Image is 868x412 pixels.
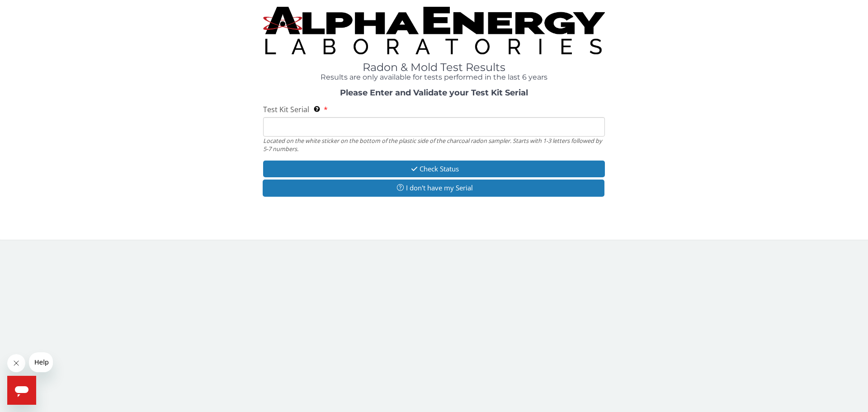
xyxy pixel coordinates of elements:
strong: Please Enter and Validate your Test Kit Serial [340,88,528,98]
button: I don't have my Serial [263,180,604,196]
h4: Results are only available for tests performed in the last 6 years [263,73,605,81]
div: Located on the white sticker on the bottom of the plastic side of the charcoal radon sampler. Sta... [263,137,605,153]
h1: Radon & Mold Test Results [263,62,605,73]
span: Test Kit Serial [263,104,309,114]
iframe: Button to launch messaging window [7,376,36,405]
img: TightCrop.jpg [263,7,605,54]
iframe: Message from company [29,352,53,372]
button: Check Status [263,161,605,177]
iframe: Close message [7,354,25,372]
